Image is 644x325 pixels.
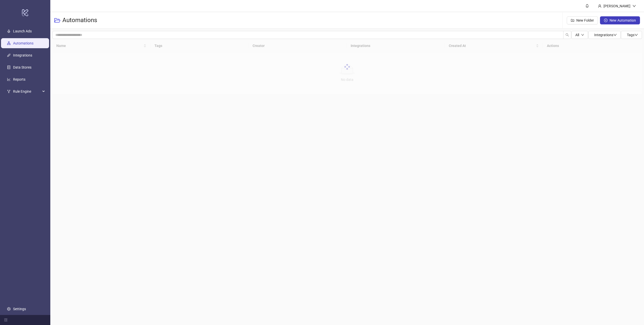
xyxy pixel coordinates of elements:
div: [PERSON_NAME] [601,3,632,9]
span: New Automation [610,18,636,22]
span: Tags [627,33,638,37]
span: All [575,33,579,37]
span: plus-circle [604,19,608,22]
span: bell [585,4,589,8]
a: Settings [13,307,26,311]
span: down [634,33,638,37]
span: fork [7,90,11,93]
span: New Folder [576,18,594,22]
span: down [632,4,636,8]
span: Rule Engine [13,86,41,96]
span: Integrations [594,33,617,37]
a: Data Stores [13,65,31,69]
span: down [613,33,617,37]
a: Reports [13,77,25,81]
span: down [581,33,584,36]
a: Automations [13,41,33,45]
button: New Folder [567,16,598,24]
span: folder-open [54,17,60,23]
button: Alldown [571,31,588,39]
span: folder-add [571,19,574,22]
span: search [566,33,569,37]
button: Integrationsdown [588,31,621,39]
span: user [598,4,601,8]
button: New Automation [600,16,640,24]
a: Launch Ads [13,29,32,33]
a: Integrations [13,53,32,57]
h3: Automations [62,16,97,24]
button: Tagsdown [621,31,642,39]
span: menu-fold [4,318,8,322]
